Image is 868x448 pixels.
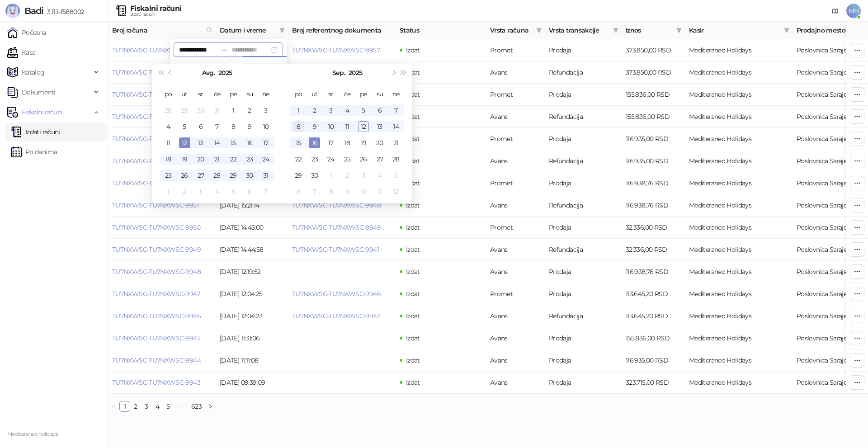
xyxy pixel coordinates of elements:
[339,151,355,167] td: 2025-09-25
[486,84,545,106] td: Promet
[342,105,353,116] div: 4
[374,170,385,181] div: 4
[307,86,323,102] th: ut
[355,167,372,184] td: 2025-10-03
[189,401,204,411] a: 623
[372,167,388,184] td: 2025-10-04
[193,118,209,135] td: 2025-08-06
[339,167,355,184] td: 2025-10-02
[7,24,46,42] a: Početna
[309,154,320,165] div: 23
[486,39,545,61] td: Promet
[130,12,181,17] div: Izdati računi
[244,121,255,132] div: 9
[685,106,793,128] td: Mediteraneo Holidays
[241,86,258,102] th: su
[388,86,404,102] th: ne
[112,312,201,320] a: TU7NXWSC-TU7NXWSC-9946
[174,401,188,412] span: •••
[288,22,396,39] th: Broj referentnog dokumenta
[685,128,793,150] td: Mediteraneo Holidays
[11,123,60,141] a: Izdati računi
[225,135,241,151] td: 2025-08-15
[5,4,20,18] img: Logo
[399,64,409,82] button: Sledeća godina (Control + right)
[486,61,545,84] td: Avans
[112,245,201,254] a: TU7NXWSC-TU7NXWSC-9949
[782,24,791,37] span: filter
[179,105,190,116] div: 29
[195,137,206,148] div: 13
[174,401,188,412] li: Sledećih 5 Strana
[290,167,307,184] td: 2025-09-29
[131,401,141,411] a: 2
[388,135,404,151] td: 2025-09-21
[622,106,685,128] td: 155.836,00 RSD
[195,105,206,116] div: 30
[258,86,274,102] th: ne
[260,154,271,165] div: 24
[406,68,420,76] span: Izdat
[112,356,201,364] a: TU7NXWSC-TU7NXWSC-9944
[406,157,420,165] span: Izdat
[372,86,388,102] th: su
[372,135,388,151] td: 2025-09-20
[545,61,622,84] td: Refundacija
[225,86,241,102] th: pe
[342,121,353,132] div: 11
[212,121,222,132] div: 7
[388,184,404,200] td: 2025-10-12
[165,64,175,82] button: Prethodni mesec (PageUp)
[112,334,200,342] a: TU7NXWSC-TU7NXWSC-9945
[293,170,304,181] div: 29
[160,184,176,200] td: 2025-09-01
[112,25,203,35] span: Broj računa
[828,4,843,18] a: Dokumentacija
[156,64,165,82] button: Prethodna godina (Control + left)
[241,167,258,184] td: 2025-08-30
[22,83,55,101] span: Dokumenti
[342,154,353,165] div: 25
[228,137,239,148] div: 15
[228,121,239,132] div: 8
[209,118,225,135] td: 2025-08-07
[332,64,345,82] button: Izaberi mesec
[358,170,369,181] div: 3
[112,268,201,276] a: TU7NXWSC-TU7NXWSC-9948
[486,150,545,172] td: Avans
[676,28,682,33] span: filter
[391,121,401,132] div: 14
[188,401,205,412] li: 623
[141,401,152,412] li: 3
[290,184,307,200] td: 2025-10-06
[209,167,225,184] td: 2025-08-28
[374,121,385,132] div: 13
[309,121,320,132] div: 9
[290,118,307,135] td: 2025-09-08
[388,151,404,167] td: 2025-09-28
[325,105,336,116] div: 3
[292,223,381,231] a: TU7NXWSC-TU7NXWSC-9949
[339,135,355,151] td: 2025-09-18
[293,105,304,116] div: 1
[611,24,620,37] span: filter
[545,84,622,106] td: Prodaja
[355,151,372,167] td: 2025-09-26
[212,154,222,165] div: 21
[195,154,206,165] div: 20
[244,154,255,165] div: 23
[193,184,209,200] td: 2025-09-03
[622,128,685,150] td: 116.935,00 RSD
[142,401,151,411] a: 3
[372,151,388,167] td: 2025-09-27
[486,172,545,194] td: Promet
[179,154,190,165] div: 19
[355,86,372,102] th: pe
[486,106,545,128] td: Avans
[160,118,176,135] td: 2025-08-04
[225,102,241,118] td: 2025-08-01
[309,105,320,116] div: 2
[152,401,163,412] li: 4
[228,170,239,181] div: 29
[176,102,193,118] td: 2025-07-29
